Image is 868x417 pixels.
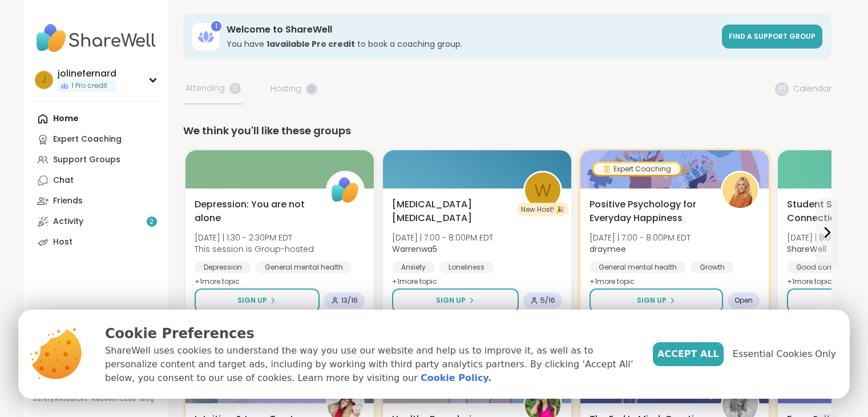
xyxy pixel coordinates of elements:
span: [MEDICAL_DATA] [MEDICAL_DATA] [392,198,511,225]
h3: Welcome to ShareWell [227,23,715,36]
span: Sign Up [436,295,466,306]
span: Sign Up [237,295,267,306]
span: Accept All [657,347,719,361]
a: Find a support group [722,25,822,49]
div: Support Groups [53,154,120,166]
a: Friends [33,191,160,211]
img: draymee [722,173,758,208]
div: Activity [53,216,83,227]
div: Expert Coaching [53,134,122,145]
a: Redeem Code [92,395,136,403]
a: Chat [33,170,160,191]
span: Open [734,296,753,305]
a: Safety Resources [33,395,87,403]
span: This session is Group-hosted [195,243,314,255]
a: Host [33,232,160,252]
div: We think you'll like these groups [183,123,831,139]
h3: You have to book a coaching group. [227,38,715,50]
span: W [534,177,551,204]
span: Find a support group [729,31,815,41]
div: Loneliness [439,262,494,273]
button: Sign Up [195,288,320,312]
img: ShareWell [328,173,363,208]
span: [DATE] | 7:00 - 8:00PM EDT [392,232,493,243]
b: 1 available Pro credit [267,38,355,50]
b: ShareWell [787,243,826,255]
div: Expert Coaching [594,163,680,175]
span: [DATE] | 1:30 - 2:30PM EDT [195,232,314,243]
div: Chat [53,175,74,186]
a: Blog [140,395,154,403]
p: Cookie Preferences [105,323,635,344]
span: Essential Cookies Only [733,347,836,361]
span: Depression: You are not alone [195,198,313,225]
div: New Host! 🎉 [516,203,569,216]
div: jolinefernard [58,67,116,80]
button: Accept All [653,342,724,366]
span: 1 Pro credit [71,81,107,91]
b: Warrenwa5 [392,243,437,255]
div: General mental health [590,262,686,273]
div: 1 [211,21,221,31]
a: Activity2 [33,211,160,232]
div: Host [53,236,72,248]
div: Growth [691,262,734,273]
img: ShareWell Nav Logo [33,18,160,58]
div: General mental health [256,262,352,273]
span: Sign Up [831,295,861,306]
button: Sign Up [590,288,723,312]
b: draymee [590,243,626,255]
span: Sign Up [637,295,667,306]
span: [DATE] | 7:00 - 8:00PM EDT [590,232,691,243]
span: Positive Psychology for Everyday Happiness [590,198,708,225]
span: 2 [150,217,154,227]
div: Friends [53,195,83,207]
div: Good company [787,262,862,273]
span: 13 / 16 [341,296,358,305]
span: j [41,73,46,87]
a: Support Groups [33,150,160,170]
div: Depression [195,262,251,273]
button: Sign Up [392,288,519,312]
a: Cookie Policy. [421,371,491,385]
div: Anxiety [392,262,435,273]
a: Expert Coaching [33,129,160,150]
p: ShareWell uses cookies to understand the way you use our website and help us to improve it, as we... [105,344,635,385]
span: 5 / 16 [540,296,555,305]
